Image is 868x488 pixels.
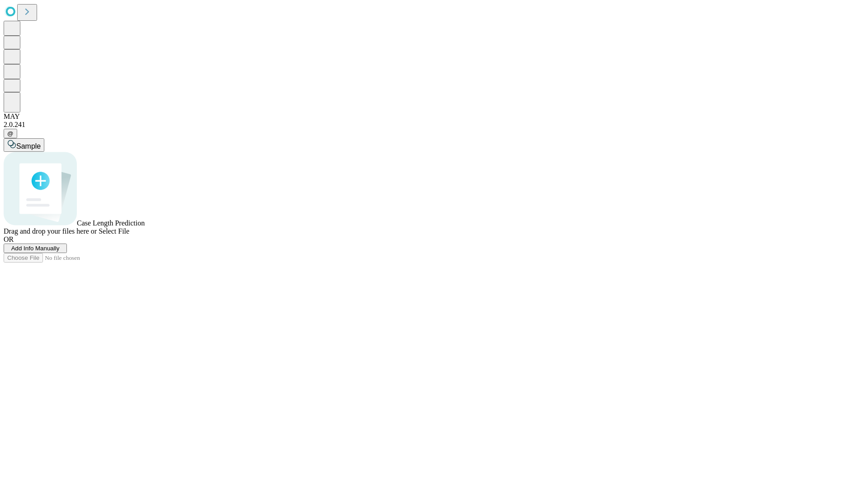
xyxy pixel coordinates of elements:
div: 2.0.241 [4,121,864,129]
span: Sample [16,142,41,150]
span: @ [7,130,14,137]
span: Add Info Manually [11,245,60,252]
span: Select File [99,227,129,235]
button: Add Info Manually [4,244,67,253]
div: MAY [4,113,864,121]
span: OR [4,235,14,243]
span: Case Length Prediction [77,219,145,227]
button: @ [4,129,17,138]
button: Sample [4,138,44,152]
span: Drag and drop your files here or [4,227,97,235]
